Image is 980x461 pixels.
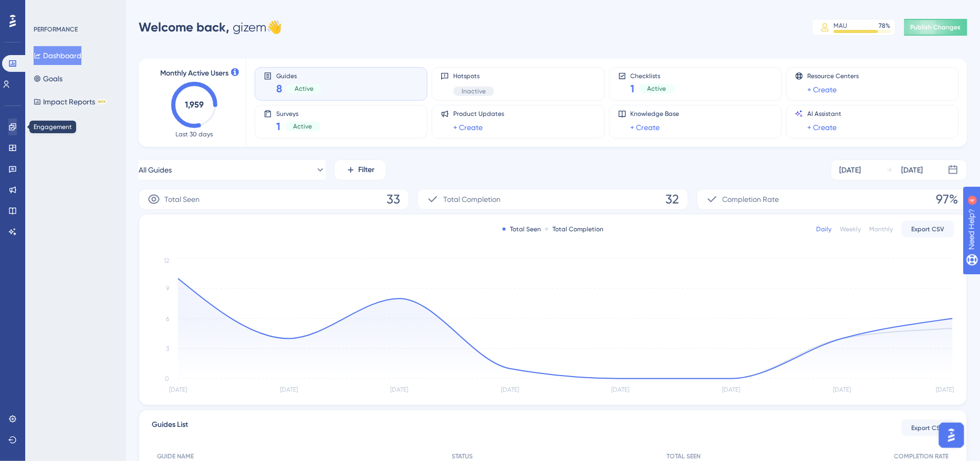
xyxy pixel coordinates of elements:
[390,387,408,394] tspan: [DATE]
[631,81,635,96] span: 1
[452,452,473,460] span: STATUS
[631,110,680,118] span: Knowledge Base
[359,164,375,176] span: Filter
[295,84,314,93] span: Active
[936,191,958,208] span: 97%
[443,193,501,206] span: Total Completion
[503,225,541,233] div: Total Seen
[912,424,945,432] span: Export CSV
[808,110,842,118] span: AI Assistant
[612,387,630,394] tspan: [DATE]
[34,46,81,65] button: Dashboard
[139,19,230,35] span: Welcome back,
[912,225,945,233] span: Export CSV
[34,25,78,34] div: PERFORMANCE
[34,92,107,111] button: Impact ReportsBETA
[904,19,967,36] button: Publish Changes
[648,84,666,93] span: Active
[501,387,519,394] tspan: [DATE]
[166,315,169,323] tspan: 6
[165,375,169,382] tspan: 0
[276,110,320,117] span: Surveys
[631,121,660,134] a: + Create
[160,67,228,80] span: Monthly Active Users
[545,225,603,233] div: Total Completion
[817,225,832,233] div: Daily
[34,69,62,88] button: Goals
[280,387,298,394] tspan: [DATE]
[808,72,859,80] span: Resource Centers
[723,387,741,394] tspan: [DATE]
[157,452,194,460] span: GUIDE NAME
[936,387,954,394] tspan: [DATE]
[840,225,861,233] div: Weekly
[723,193,779,206] span: Completion Rate
[870,225,893,233] div: Monthly
[73,5,76,14] div: 4
[462,87,486,95] span: Inactive
[911,23,961,31] span: Publish Changes
[97,99,107,104] div: BETA
[139,159,326,180] button: All Guides
[276,81,282,96] span: 8
[164,257,169,264] tspan: 12
[453,121,483,134] a: + Create
[166,285,169,293] tspan: 9
[164,193,200,206] span: Total Seen
[833,387,851,394] tspan: [DATE]
[808,83,837,96] a: + Create
[139,19,282,36] div: gizem 👋
[334,159,387,180] button: Filter
[894,452,949,460] span: COMPLETION RATE
[169,387,187,394] tspan: [DATE]
[840,164,861,176] div: [DATE]
[166,345,169,352] tspan: 3
[25,3,66,15] span: Need Help?
[453,72,494,80] span: Hotspots
[808,121,837,134] a: + Create
[387,191,400,208] span: 33
[902,164,923,176] div: [DATE]
[152,419,188,437] span: Guides List
[902,221,954,238] button: Export CSV
[453,110,504,118] span: Product Updates
[936,420,967,451] iframe: UserGuiding AI Assistant Launcher
[185,100,204,110] text: 1,959
[276,119,280,134] span: 1
[176,130,213,138] span: Last 30 days
[879,22,891,30] div: 78 %
[666,452,701,460] span: TOTAL SEEN
[276,72,322,79] span: Guides
[834,22,848,30] div: MAU
[631,72,675,79] span: Checklists
[139,164,172,176] span: All Guides
[293,122,312,131] span: Active
[666,191,680,208] span: 32
[902,420,954,436] button: Export CSV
